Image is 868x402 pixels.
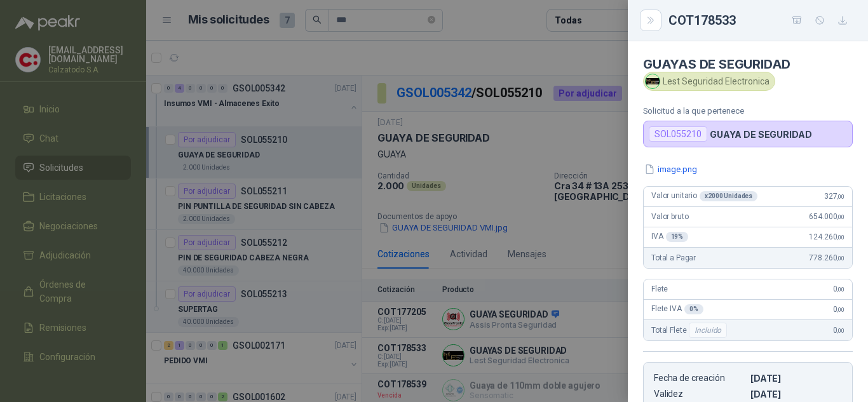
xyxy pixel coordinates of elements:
[837,234,844,241] span: ,00
[654,373,745,384] p: Fecha de creación
[651,212,688,221] span: Valor bruto
[643,163,698,176] button: image.png
[809,232,844,241] span: 124.260
[654,389,745,399] p: Validez
[643,57,853,72] h4: GUAYAS DE SEGURIDAD
[833,326,844,335] span: 0
[837,286,844,293] span: ,00
[833,285,844,293] span: 0
[643,106,853,116] p: Solicitud a la que pertenece
[651,232,688,242] span: IVA
[651,304,703,314] span: Flete IVA
[651,191,757,201] span: Valor unitario
[651,253,696,262] span: Total a Pagar
[643,72,775,91] div: Lest Seguridad Electronica
[837,306,844,313] span: ,00
[809,212,844,221] span: 654.000
[824,192,844,201] span: 327
[651,323,729,338] span: Total Flete
[646,74,660,88] img: Company Logo
[837,193,844,200] span: ,00
[684,304,703,314] div: 0 %
[837,255,844,262] span: ,00
[651,285,668,293] span: Flete
[710,129,811,140] p: GUAYA DE SEGURIDAD
[837,213,844,220] span: ,00
[809,253,844,262] span: 778.260
[689,323,727,338] div: Incluido
[649,126,707,142] div: SOL055210
[837,327,844,334] span: ,00
[668,10,853,30] div: COT178533
[750,373,842,384] p: [DATE]
[833,305,844,314] span: 0
[666,232,689,242] div: 19 %
[700,191,757,201] div: x 2000 Unidades
[643,13,658,28] button: Close
[750,389,842,399] p: [DATE]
